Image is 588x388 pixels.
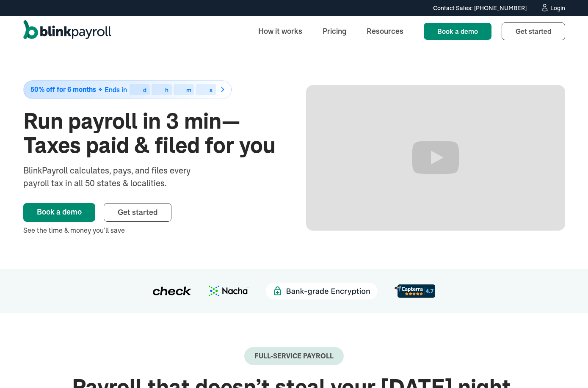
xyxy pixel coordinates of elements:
[23,20,111,42] a: home
[143,87,146,93] div: d
[433,4,527,13] div: Contact Sales: [PHONE_NUMBER]
[186,87,191,93] div: m
[104,203,171,222] a: Get started
[254,352,334,360] div: Full-Service payroll
[316,22,353,40] a: Pricing
[395,284,435,297] img: d56c0860-961d-46a8-819e-eda1494028f8.svg
[118,207,157,217] span: Get started
[165,87,168,93] div: h
[424,23,491,40] a: Book a demo
[23,80,282,99] a: 50% off for 6 monthsEnds indhms
[540,3,565,13] a: Login
[306,85,565,231] iframe: Run Payroll in 3 min with BlinkPayroll
[23,225,282,235] div: See the time & money you’ll save
[516,27,551,36] span: Get started
[210,87,213,93] div: s
[502,22,565,40] a: Get started
[23,109,282,157] h1: Run payroll in 3 min—Taxes paid & filed for you
[251,22,309,40] a: How it works
[30,86,96,93] span: 50% off for 6 months
[550,5,565,11] div: Login
[105,85,127,94] span: Ends in
[23,164,213,190] div: BlinkPayroll calculates, pays, and files every payroll tax in all 50 states & localities.
[360,22,410,40] a: Resources
[23,203,95,222] a: Book a demo
[437,27,478,36] span: Book a demo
